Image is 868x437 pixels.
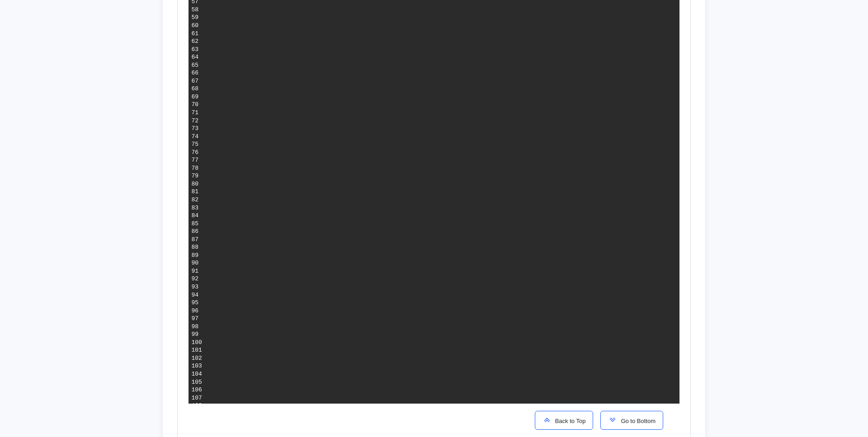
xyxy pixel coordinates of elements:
[192,267,202,275] div: 91
[192,236,202,244] div: 87
[192,117,202,125] div: 72
[192,156,202,164] div: 77
[192,172,202,180] div: 79
[192,362,202,370] div: 103
[192,101,202,109] div: 70
[192,323,202,331] div: 98
[192,22,202,30] div: 60
[192,30,202,38] div: 61
[192,53,202,61] div: 64
[192,370,202,378] div: 104
[600,411,663,430] button: Go to Bottom
[192,149,202,157] div: 76
[192,307,202,315] div: 96
[542,415,552,424] img: scroll-to-icon.svg
[192,93,202,101] div: 69
[192,394,202,402] div: 107
[608,415,617,424] img: scroll-to-icon.svg
[535,411,594,430] button: Back to Top
[192,299,202,307] div: 95
[192,315,202,323] div: 97
[192,204,202,212] div: 83
[192,330,202,339] div: 99
[192,140,202,149] div: 75
[552,418,586,424] span: Back to Top
[192,188,202,196] div: 81
[192,386,202,394] div: 106
[192,85,202,93] div: 68
[192,251,202,260] div: 89
[192,220,202,228] div: 85
[192,228,202,236] div: 86
[192,196,202,204] div: 82
[192,109,202,117] div: 71
[192,164,202,172] div: 78
[192,180,202,188] div: 80
[192,133,202,141] div: 74
[192,402,202,410] div: 108
[192,283,202,291] div: 93
[192,378,202,386] div: 105
[192,291,202,299] div: 94
[192,77,202,85] div: 67
[192,243,202,251] div: 88
[617,418,656,424] span: Go to Bottom
[192,354,202,363] div: 102
[192,14,202,22] div: 59
[192,275,202,283] div: 92
[192,69,202,77] div: 66
[192,6,202,14] div: 58
[192,259,202,267] div: 90
[192,346,202,354] div: 101
[192,212,202,220] div: 84
[192,125,202,133] div: 73
[192,37,202,46] div: 62
[192,46,202,54] div: 63
[192,61,202,70] div: 65
[192,339,202,347] div: 100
